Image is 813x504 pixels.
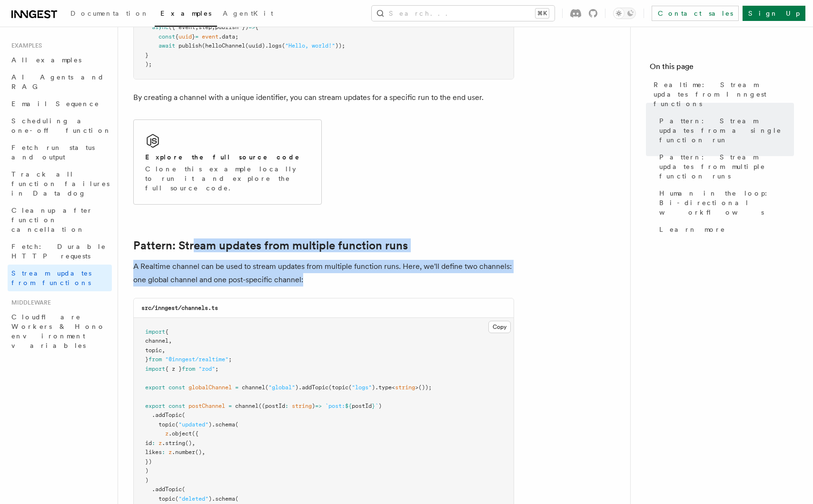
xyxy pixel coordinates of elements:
[145,152,300,162] h2: Explore the full source code
[8,265,112,291] a: Stream updates from functions
[655,112,794,148] a: Pattern: Stream updates from a single function run
[8,42,42,49] span: Examples
[345,403,352,409] span: ${
[335,42,345,49] span: ));
[325,403,345,409] span: `post:
[145,440,152,446] span: id
[152,24,169,30] span: async
[659,225,725,234] span: Learn more
[160,10,211,17] span: Examples
[235,403,258,409] span: channel
[208,421,212,428] span: )
[372,384,375,391] span: )
[145,384,165,391] span: export
[159,440,162,446] span: z
[192,440,195,446] span: ,
[175,495,178,502] span: (
[215,24,248,30] span: publish })
[372,403,375,409] span: }
[192,33,195,40] span: }
[11,269,91,287] span: Stream updates from functions
[743,6,805,21] a: Sign Up
[11,313,105,349] span: Cloudflare Workers & Hono environment variables
[265,42,282,49] span: .logs
[228,403,232,409] span: =
[155,3,217,27] a: Examples
[235,384,238,391] span: =
[655,148,794,185] a: Pattern: Stream updates from multiple function runs
[182,366,195,372] span: from
[223,10,273,17] span: AgentKit
[372,6,555,21] button: Search...⌘K
[145,477,149,484] span: )
[165,366,182,372] span: { z }
[198,24,212,30] span: step
[659,116,794,145] span: Pattern: Stream updates from a single function run
[145,356,149,363] span: }
[149,356,162,363] span: from
[159,33,175,40] span: const
[178,495,208,502] span: "deleted"
[159,495,175,502] span: topic
[659,152,794,181] span: Pattern: Stream updates from multiple function runs
[654,80,794,109] span: Realtime: Stream updates from Inngest functions
[192,430,198,437] span: ({
[169,384,185,391] span: const
[162,440,185,446] span: .string
[285,403,288,409] span: :
[650,76,794,112] a: Realtime: Stream updates from Inngest functions
[8,299,51,306] span: Middleware
[8,308,112,354] a: Cloudflare Workers & Hono environment variables
[375,403,378,409] span: `
[265,384,268,391] span: (
[11,56,81,64] span: All examples
[218,33,238,40] span: .data;
[175,421,178,428] span: (
[202,33,218,40] span: event
[228,356,232,363] span: ;
[178,42,202,49] span: publish
[188,403,225,409] span: postChannel
[282,42,285,49] span: (
[165,356,228,363] span: "@inngest/realtime"
[145,61,152,68] span: );
[162,449,165,455] span: :
[145,337,169,344] span: channel
[145,52,149,59] span: }
[11,117,111,134] span: Scheduling a one-off function
[235,495,238,502] span: (
[169,337,172,344] span: ,
[65,3,155,26] a: Documentation
[182,486,185,493] span: (
[652,6,739,21] a: Contact sales
[205,42,245,49] span: helloChannel
[11,170,109,197] span: Track all function failures in Datadog
[145,467,149,474] span: )
[145,366,165,372] span: import
[198,366,215,372] span: "zod"
[178,421,208,428] span: "updated"
[11,207,93,233] span: Cleanup after function cancellation
[133,260,514,287] p: A Realtime channel can be used to stream updates from multiple function runs. Here, we'll define ...
[8,51,112,69] a: All examples
[195,33,198,40] span: =
[195,449,202,455] span: ()
[312,403,315,409] span: )
[145,164,310,193] p: Clone this example locally to run it and explore the full source code.
[348,384,352,391] span: (
[8,238,112,265] a: Fetch: Durable HTTP requests
[133,119,322,205] a: Explore the full source codeClone this example locally to run it and explore the full source code.
[208,495,212,502] span: )
[328,384,332,391] span: (
[182,412,185,418] span: (
[613,8,636,19] button: Toggle dark mode
[159,42,175,49] span: await
[8,112,112,139] a: Scheduling a one-off function
[298,384,328,391] span: .addTopic
[11,243,106,260] span: Fetch: Durable HTTP requests
[352,384,372,391] span: "logs"
[165,328,169,335] span: {
[159,421,175,428] span: topic
[212,495,235,502] span: .schema
[655,185,794,221] a: Human in the loop: Bi-directional workflows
